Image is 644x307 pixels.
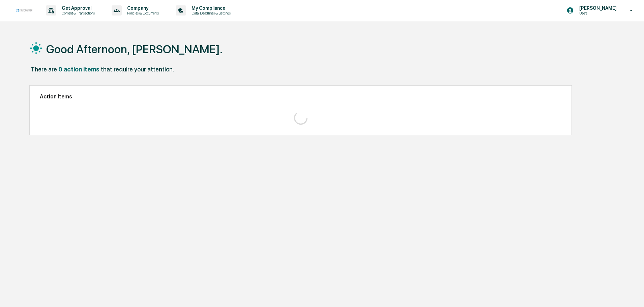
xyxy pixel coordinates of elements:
[122,5,162,11] p: Company
[58,66,99,73] div: 0 action items
[101,66,174,73] div: that require your attention.
[574,11,620,16] p: Users
[31,66,57,73] div: There are
[574,5,620,11] p: [PERSON_NAME]
[40,93,561,100] h2: Action Items
[46,42,223,56] h1: Good Afternoon, [PERSON_NAME].
[56,5,98,11] p: Get Approval
[16,9,32,12] img: logo
[186,11,234,16] p: Data, Deadlines & Settings
[186,5,234,11] p: My Compliance
[122,11,162,16] p: Policies & Documents
[56,11,98,16] p: Content & Transactions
